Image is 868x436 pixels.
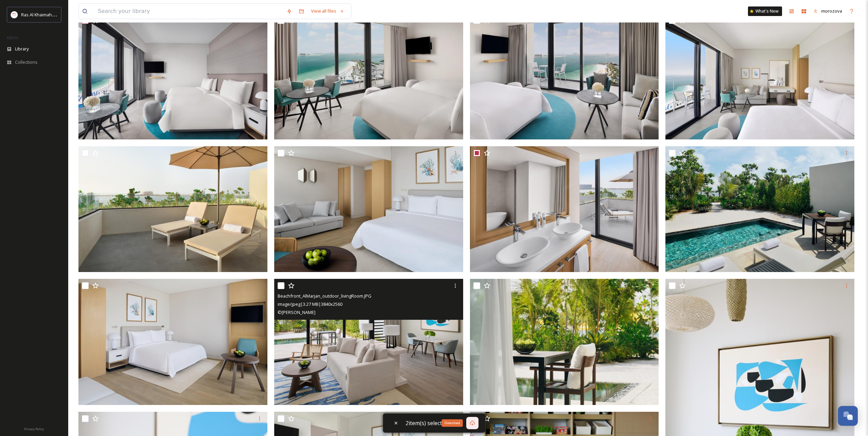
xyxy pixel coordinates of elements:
[15,46,29,52] span: Library
[665,13,854,139] img: DeluxeBeachView.JPG
[24,427,44,431] span: Privacy Policy
[821,8,842,14] span: morozova
[470,13,659,139] img: DeluxeBeachView2.JPG
[810,4,845,18] a: morozova
[274,146,463,272] img: Beachfront_Juniorsuite_seatingarea.JPG
[78,279,267,405] img: Beachfront_JuniorSuite_Bedroom.JPG
[94,4,283,19] input: Search your library
[274,13,463,139] img: DeluxeTwin_Beach.JPG
[748,6,782,16] a: What's New
[442,419,463,427] div: Download
[21,11,118,18] span: Ras Al Khaimah Tourism Development Authority
[665,146,854,272] img: Beachfront_AlMarjan_pool.JPG
[15,59,38,65] span: Collections
[406,419,449,427] span: 2 item(s) selected.
[470,279,659,405] img: Beachfront_AlMarjan_outdoor.JPG
[78,146,267,272] img: Beachfront_Juniorsuite_terrace.JPG
[7,35,19,40] span: MEDIA
[24,424,44,433] a: Privacy Policy
[278,293,371,299] span: Beachfront_AlMarjan_outdoor_livingRoom.JPG
[11,11,18,18] img: Logo_RAKTDA_RGB-01.png
[470,146,659,272] img: Beachfront_JuniorSuite_vanity.JPG
[78,13,267,139] img: DeluxeTwin_beach3.JPG
[274,279,463,405] img: Beachfront_AlMarjan_outdoor_livingRoom.JPG
[278,301,342,307] span: image/jpeg | 3.27 MB | 3840 x 2560
[278,309,315,315] span: © [PERSON_NAME]
[838,406,858,426] button: Open Chat
[308,4,348,18] a: View all files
